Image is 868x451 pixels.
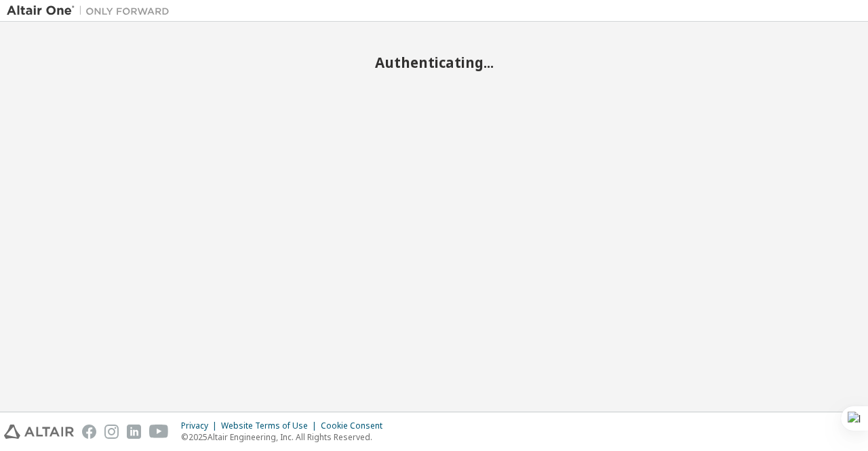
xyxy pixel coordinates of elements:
[321,420,391,431] div: Cookie Consent
[181,431,391,443] p: © 2025 Altair Engineering, Inc. All Rights Reserved.
[221,420,321,431] div: Website Terms of Use
[149,425,169,439] img: youtube.svg
[4,425,74,439] img: altair_logo.svg
[104,425,119,439] img: instagram.svg
[181,420,221,431] div: Privacy
[82,425,96,439] img: facebook.svg
[7,54,861,71] h2: Authenticating...
[7,4,176,18] img: Altair One
[127,425,141,439] img: linkedin.svg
